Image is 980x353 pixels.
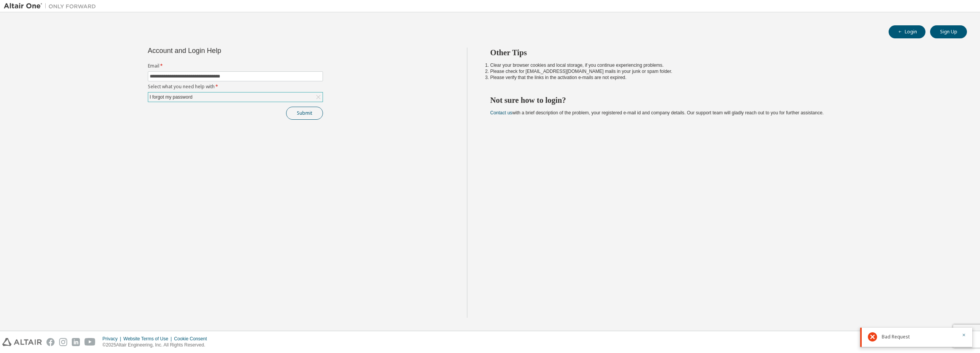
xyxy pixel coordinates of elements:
h2: Other Tips [490,48,954,58]
img: linkedin.svg [72,338,80,346]
li: Please verify that the links in the activation e-mails are not expired. [490,74,954,81]
div: Cookie Consent [174,336,211,342]
div: I forgot my password [149,93,194,101]
p: © 2025 Altair Engineering, Inc. All Rights Reserved. [103,342,212,348]
h2: Not sure how to login? [490,95,954,105]
div: Account and Login Help [148,48,288,54]
button: Submit [286,107,323,120]
a: Contact us [490,110,512,115]
div: Privacy [103,336,123,342]
div: I forgot my password [148,92,323,102]
img: instagram.svg [59,338,67,346]
img: altair_logo.svg [2,338,42,346]
button: Sign Up [930,25,967,38]
img: youtube.svg [84,338,96,346]
li: Please check for [EMAIL_ADDRESS][DOMAIN_NAME] mails in your junk or spam folder. [490,68,954,74]
img: facebook.svg [46,338,55,346]
span: with a brief description of the problem, your registered e-mail id and company details. Our suppo... [490,110,824,115]
img: Altair One [4,2,100,10]
span: Bad Request [882,334,910,340]
label: Email [148,63,323,69]
button: Login [889,25,925,38]
li: Clear your browser cookies and local storage, if you continue experiencing problems. [490,62,954,68]
div: Website Terms of Use [123,336,174,342]
label: Select what you need help with [148,84,323,90]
